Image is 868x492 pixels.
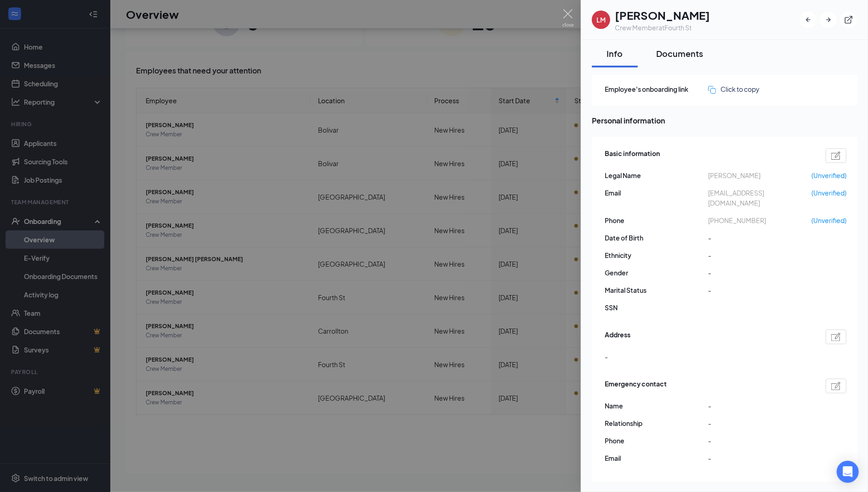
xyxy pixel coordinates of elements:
span: Ethnicity [605,250,708,260]
button: ExternalLink [840,11,857,28]
span: Phone [605,215,708,225]
div: Info [601,48,629,59]
button: ArrowLeftNew [800,11,817,28]
span: Marital Status [605,285,708,295]
span: - [708,418,811,428]
span: (Unverified) [811,188,846,198]
span: Basic information [605,148,660,163]
h1: [PERSON_NAME] [615,7,710,23]
button: Click to copy [708,84,760,94]
span: SSN [605,302,708,313]
span: Phone [605,436,708,446]
span: - [708,436,811,446]
span: [PERSON_NAME] [708,170,811,180]
div: LM [596,15,606,24]
span: Emergency contact [605,379,667,393]
span: - [605,352,608,362]
span: (Unverified) [811,215,846,225]
span: Email [605,188,708,198]
span: - [708,268,811,278]
span: - [708,453,811,463]
span: [PHONE_NUMBER] [708,215,811,225]
span: - [708,285,811,295]
span: [EMAIL_ADDRESS][DOMAIN_NAME] [708,188,811,208]
svg: ArrowLeftNew [804,15,813,24]
img: click-to-copy.71757273a98fde459dfc.svg [708,86,716,94]
span: - [708,250,811,260]
span: (Unverified) [811,170,846,180]
span: Relationship [605,418,708,428]
span: - [708,233,811,243]
button: ArrowRight [820,11,837,28]
svg: ExternalLink [844,15,853,24]
span: Address [605,330,630,344]
span: Legal Name [605,170,708,180]
span: Personal information [592,115,858,126]
span: Gender [605,268,708,278]
div: Open Intercom Messenger [837,461,859,483]
span: - [708,401,811,411]
span: Employee's onboarding link [605,84,708,94]
span: Email [605,453,708,463]
div: Documents [656,48,703,59]
span: Name [605,401,708,411]
svg: ArrowRight [824,15,833,24]
div: Crew Member at Fourth St [615,23,710,32]
span: Date of Birth [605,233,708,243]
